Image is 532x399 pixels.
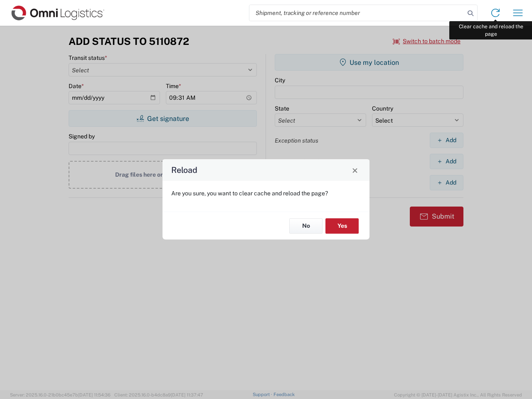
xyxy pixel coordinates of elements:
input: Shipment, tracking or reference number [249,5,465,21]
h4: Reload [171,164,197,176]
button: Yes [325,218,359,234]
button: Close [349,164,361,176]
button: No [289,218,323,234]
p: Are you sure, you want to clear cache and reload the page? [171,190,361,197]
